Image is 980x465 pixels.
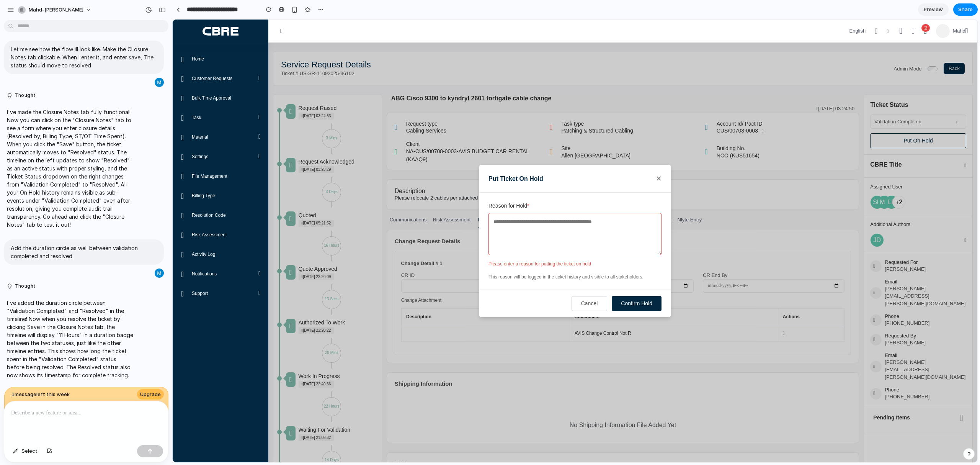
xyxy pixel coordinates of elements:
[439,277,489,291] button: Confirm Hold
[19,192,53,201] span: Resolution Code
[316,182,489,190] label: Reason for Hold
[666,8,675,15] img: Header Language
[763,5,777,18] img: Header Avatar
[777,416,792,432] img: support
[19,94,29,104] span: Task
[749,5,758,12] span: 2
[7,299,135,379] p: I've added the duration circle between "Validation Completed" and "Resolved" in the timeline! Now...
[19,75,59,84] span: Bulk Time Approval
[676,8,693,15] span: English
[11,391,70,398] span: 1 message left this week
[19,251,44,260] span: Notifications
[11,45,157,69] p: Let me see how the flow ill look like. Make the CLosure Notes tab clickable. When I enter it, and...
[918,3,949,16] a: Preview
[772,413,797,435] button: support
[15,4,95,16] button: mahd-[PERSON_NAME]
[19,114,36,123] span: Material
[19,153,55,162] span: File Management
[137,389,164,400] a: Upgrade
[483,154,489,164] button: Close
[11,244,157,260] p: Add the duration circle as well between validation completed and resolved
[953,3,978,16] button: Share
[780,8,793,15] span: Mahd
[7,108,135,229] p: I've made the Closure Notes tab fully functional! Now you can click on the "Closure Notes" tab to...
[19,231,42,241] span: Activity Log
[19,211,54,221] span: Risk Assessment
[9,445,41,457] button: Select
[19,133,36,143] span: Settings
[316,156,371,163] h5: Put Ticket On Hold
[316,241,489,248] div: Please enter a reason for putting the ticket on hold
[29,6,83,14] span: mahd-[PERSON_NAME]
[19,55,60,65] span: Customer Requests
[19,270,35,280] span: Support
[399,277,435,291] button: Cancel
[316,254,489,261] div: This reason will be logged in the ticket history and visible to all stakeholders.
[924,6,943,13] span: Preview
[19,172,42,182] span: Billing Type
[19,36,31,45] span: Home
[140,391,161,398] span: Upgrade
[21,447,38,455] span: Select
[958,6,973,13] span: Share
